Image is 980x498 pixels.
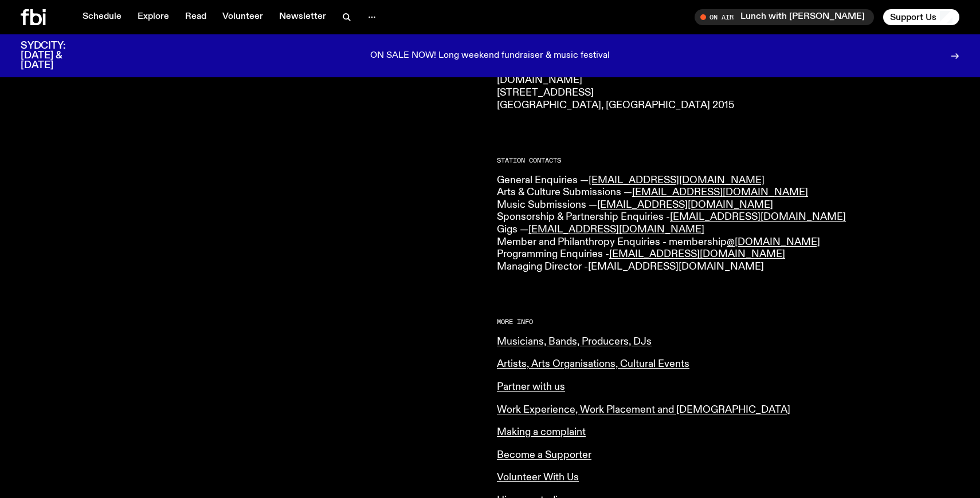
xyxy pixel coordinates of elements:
[76,9,128,25] a: Schedule
[497,472,579,483] a: Volunteer With Us
[609,249,785,259] a: [EMAIL_ADDRESS][DOMAIN_NAME]
[588,262,764,272] a: [EMAIL_ADDRESS][DOMAIN_NAME]
[497,405,790,415] a: Work Experience, Work Placement and [DEMOGRAPHIC_DATA]
[178,9,213,25] a: Read
[497,175,959,274] p: General Enquiries — Arts & Culture Submissions — Music Submissions — Sponsorship & Partnership En...
[497,157,959,164] h2: Station Contacts
[272,9,333,25] a: Newsletter
[670,212,846,222] a: [EMAIL_ADDRESS][DOMAIN_NAME]
[695,9,874,25] button: On AirLunch with [PERSON_NAME]
[497,450,591,460] a: Become a Supporter
[589,175,765,185] a: [EMAIL_ADDRESS][DOMAIN_NAME]
[497,337,652,347] a: Musicians, Bands, Producers, DJs
[497,382,565,392] a: Partner with us
[497,359,689,369] a: Artists, Arts Organisations, Cultural Events
[528,224,704,235] a: [EMAIL_ADDRESS][DOMAIN_NAME]
[497,427,586,437] a: Making a complaint
[890,12,936,22] span: Support Us
[727,237,820,247] a: @[DOMAIN_NAME]
[497,319,959,325] h2: More Info
[21,41,94,70] h3: SYDCITY: [DATE] & [DATE]
[632,187,808,197] a: [EMAIL_ADDRESS][DOMAIN_NAME]
[597,200,773,210] a: [EMAIL_ADDRESS][DOMAIN_NAME]
[370,51,610,61] p: ON SALE NOW! Long weekend fundraiser & music festival
[883,9,959,25] button: Support Us
[215,9,270,25] a: Volunteer
[497,74,959,112] p: [DOMAIN_NAME] [STREET_ADDRESS] [GEOGRAPHIC_DATA], [GEOGRAPHIC_DATA] 2015
[131,9,176,25] a: Explore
